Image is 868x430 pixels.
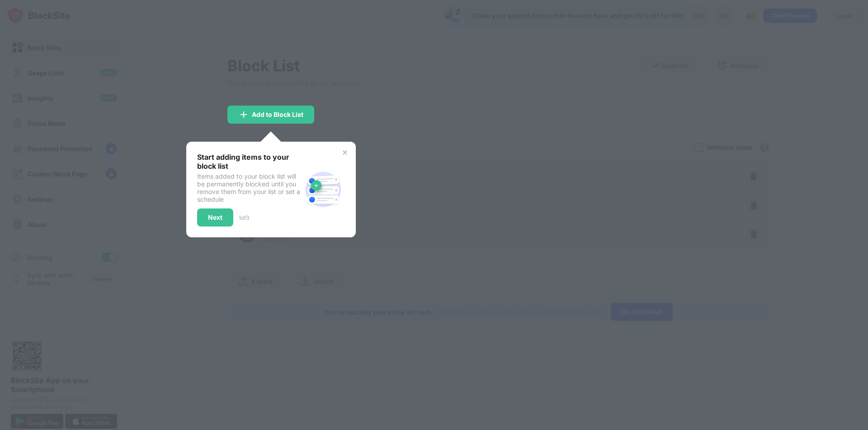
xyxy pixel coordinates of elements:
img: block-site.svg [302,168,345,211]
img: x-button.svg [341,149,349,156]
div: Add to Block List [252,111,303,118]
div: Next [208,214,222,221]
div: Items added to your block list will be permanently blocked until you remove them from your list o... [197,172,302,203]
div: Start adding items to your block list [197,153,302,171]
div: 1 of 3 [239,214,249,221]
